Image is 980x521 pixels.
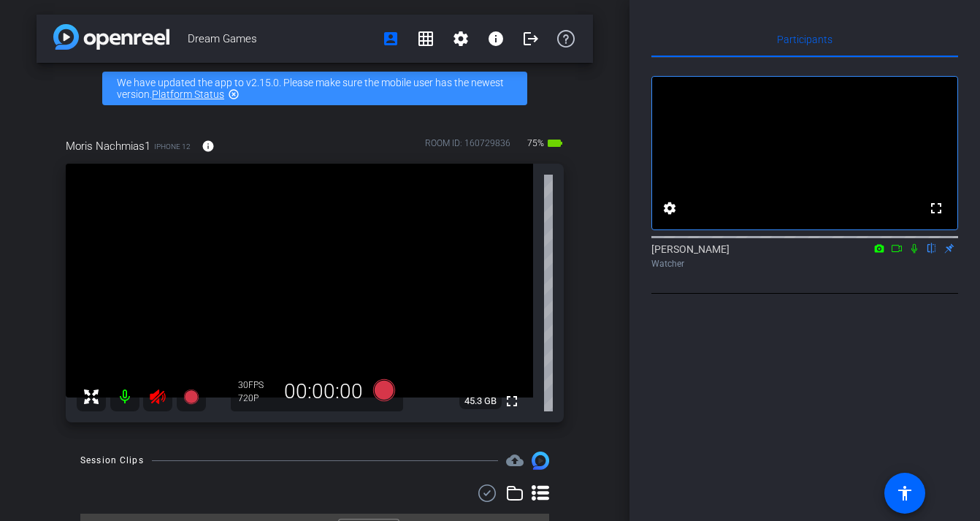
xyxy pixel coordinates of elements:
mat-icon: battery_std [546,134,564,152]
mat-icon: cloud_upload [506,452,524,469]
mat-icon: logout [522,30,540,47]
div: We have updated the app to v2.15.0. Please make sure the mobile user has the newest version. [102,72,527,105]
mat-icon: settings [661,199,678,217]
div: 720P [238,392,275,404]
mat-icon: fullscreen [927,199,945,217]
span: iPhone 12 [154,141,191,152]
span: Destinations for your clips [506,452,524,469]
span: Dream Games [188,24,373,53]
span: 75% [525,132,546,155]
div: 30 [238,379,275,391]
div: Watcher [651,257,958,270]
mat-icon: highlight_off [228,88,240,100]
div: 00:00:00 [275,379,372,404]
div: [PERSON_NAME] [651,242,958,270]
mat-icon: info [487,30,505,47]
mat-icon: info [202,140,215,153]
mat-icon: flip [923,241,941,254]
mat-icon: fullscreen [503,392,521,410]
a: Platform Status [152,88,224,100]
mat-icon: account_box [382,30,399,47]
span: Participants [777,34,832,45]
div: Session Clips [80,453,144,468]
img: Session clips [532,452,549,469]
img: app-logo [53,24,169,50]
mat-icon: accessibility [896,484,914,502]
span: 45.3 GB [459,392,502,410]
span: FPS [248,380,264,390]
mat-icon: settings [452,30,470,47]
span: Moris Nachmias1 [66,138,150,154]
div: ROOM ID: 160729836 [425,137,510,158]
mat-icon: grid_on [417,30,435,47]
